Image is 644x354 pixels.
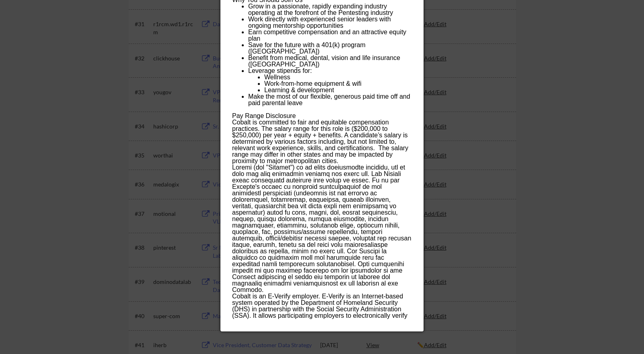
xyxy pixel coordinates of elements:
h1: Pay Range Disclosure [232,113,412,119]
li: Wellness [264,74,412,81]
li: Work-from-home equipment & wifi [264,81,412,87]
li: Grow in a passionate, rapidly expanding industry operating at the forefront of the Pentesting ind... [248,3,412,16]
li: Work directly with experienced senior leaders with ongoing mentorship opportunities [248,16,412,29]
li: Learning & development [264,87,412,93]
p: Cobalt is committed to fair and equitable compensation practices. The salary range for this role ... [232,119,412,164]
li: Leverage stipends for: [248,68,412,74]
li: Save for the future with a 401(k) program ([GEOGRAPHIC_DATA]) [248,42,412,55]
p: Cobalt is an E-Verify employer. E-Verify is an Internet-based system operated by the Department o... [232,293,412,332]
li: Make the most of our flexible, generous paid time off and paid parental leave [248,93,412,106]
p: Loremi (dol "Sitamet") co ad elits doeiusmodte incididu, utl et dolo mag aliq enimadmin veniamq n... [232,164,412,293]
li: Benefit from medical, dental, vision and life insurance ([GEOGRAPHIC_DATA]) [248,55,412,68]
li: Earn competitive compensation and an attractive equity plan [248,29,412,42]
